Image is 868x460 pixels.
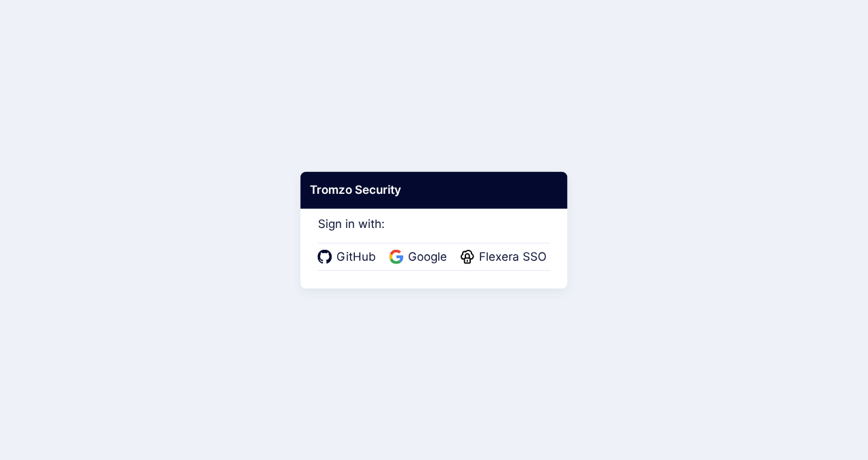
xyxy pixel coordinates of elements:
[300,172,567,209] div: Tromzo Security
[318,199,551,271] div: Sign in with:
[461,248,551,266] a: Flexera SSO
[390,248,451,266] a: Google
[318,248,380,266] a: GitHub
[332,248,380,266] span: GitHub
[475,248,551,266] span: Flexera SSO
[404,248,451,266] span: Google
